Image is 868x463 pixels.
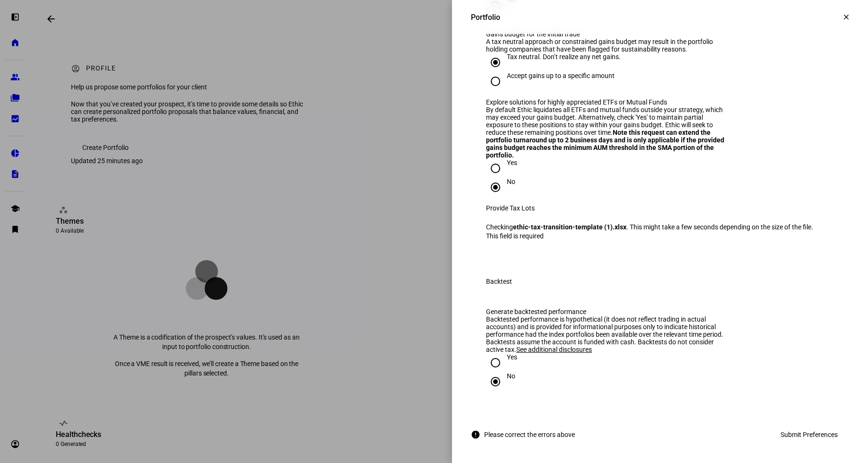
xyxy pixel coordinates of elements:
[842,13,851,21] mat-icon: clear
[486,308,729,315] div: Generate backtested performance
[486,98,729,106] div: Explore solutions for highly appreciated ETFs or Mutual Funds
[486,129,724,159] b: Note this request can extend the portfolio turnaround up to 2 business days and is only applicabl...
[516,346,592,353] span: See additional disclosures
[507,372,515,380] div: No
[486,106,729,159] div: By default Ethic liquidates all ETFs and mutual funds outside your strategy, which may exceed you...
[507,159,517,166] div: Yes
[769,425,849,444] button: Submit Preferences
[507,72,615,79] div: Accept gains up to a specific amount
[486,315,729,353] div: Backtested performance is hypothetical (it does not reflect trading in actual accounts) and is pr...
[484,431,575,438] div: Please correct the errors above
[507,53,621,61] div: Tax neutral. Don’t realize any net gains.
[486,278,512,285] div: Backtest
[471,13,500,22] div: Portfolio
[513,223,626,231] b: ethic-tax-transition-template (1).xlsx
[486,232,544,240] div: This field is required
[471,430,480,439] mat-icon: error_outline
[486,204,729,212] div: Provide Tax Lots
[486,38,729,53] div: A tax neutral approach or constrained gains budget may result in the portfolio holding companies ...
[486,223,834,231] div: Checking . This might take a few seconds depending on the size of the file.
[507,353,517,361] div: Yes
[781,425,838,444] span: Submit Preferences
[507,178,515,185] div: No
